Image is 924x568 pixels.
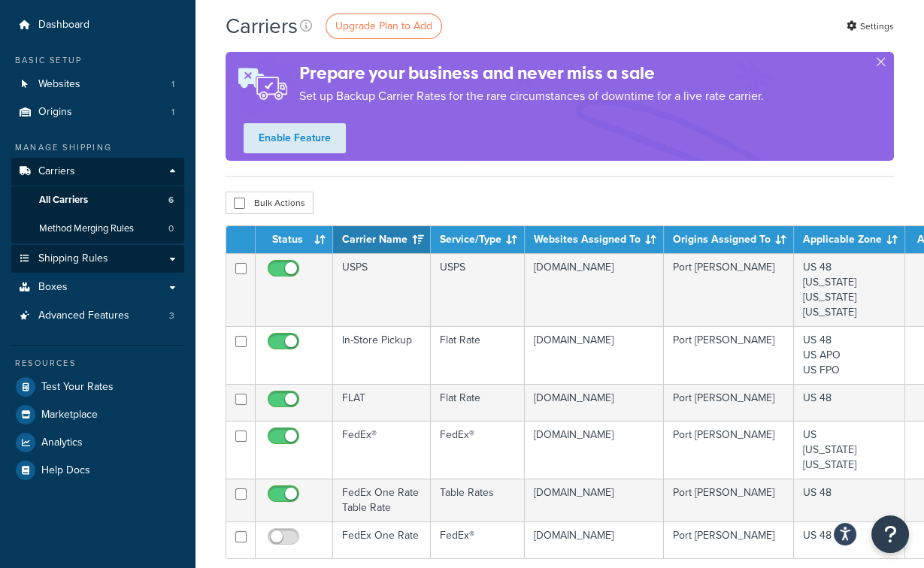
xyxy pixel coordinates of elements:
[168,194,174,207] span: 6
[794,253,905,326] td: US 48 [US_STATE] [US_STATE] [US_STATE]
[525,326,664,384] td: [DOMAIN_NAME]
[39,222,134,235] span: Method Merging Rules
[11,158,184,186] a: Carriers
[431,479,525,521] td: Table Rates
[664,421,794,479] td: Port [PERSON_NAME]
[11,54,184,67] div: Basic Setup
[333,479,431,521] td: FedEx One Rate Table Rate
[38,19,89,32] span: Dashboard
[664,479,794,521] td: Port [PERSON_NAME]
[168,222,174,235] span: 0
[794,326,905,384] td: US 48 US APO US FPO
[169,310,174,322] span: 3
[11,302,184,330] a: Advanced Features 3
[11,186,184,214] li: All Carriers
[256,226,333,253] th: Status: activate to sort column ascending
[664,384,794,421] td: Port [PERSON_NAME]
[333,326,431,384] td: In-Store Pickup
[525,479,664,521] td: [DOMAIN_NAME]
[333,421,431,479] td: FedEx®
[525,384,664,421] td: [DOMAIN_NAME]
[11,373,184,400] a: Test Your Rates
[326,14,442,39] a: Upgrade Plan to Add
[525,226,664,253] th: Websites Assigned To: activate to sort column ascending
[664,521,794,558] td: Port [PERSON_NAME]
[11,215,184,243] a: Method Merging Rules 0
[38,310,129,322] span: Advanced Features
[335,18,432,34] span: Upgrade Plan to Add
[431,521,525,558] td: FedEx®
[38,252,108,265] span: Shipping Rules
[431,421,525,479] td: FedEx®
[794,421,905,479] td: US [US_STATE] [US_STATE]
[525,521,664,558] td: [DOMAIN_NAME]
[41,437,83,449] span: Analytics
[171,106,174,119] span: 1
[39,194,88,207] span: All Carriers
[11,11,184,39] a: Dashboard
[11,357,184,370] div: Resources
[226,52,299,116] img: ad-rules-rateshop-fe6ec290ccb7230408bd80ed9643f0289d75e0ffd9eb532fc0e269fcd187b520.png
[171,78,174,91] span: 1
[431,326,525,384] td: Flat Rate
[525,253,664,326] td: [DOMAIN_NAME]
[11,158,184,243] li: Carriers
[431,253,525,326] td: USPS
[664,253,794,326] td: Port [PERSON_NAME]
[11,141,184,154] div: Manage Shipping
[333,253,431,326] td: USPS
[525,421,664,479] td: [DOMAIN_NAME]
[11,429,184,456] a: Analytics
[11,71,184,98] li: Websites
[794,384,905,421] td: US 48
[41,464,90,477] span: Help Docs
[11,302,184,330] li: Advanced Features
[11,186,184,214] a: All Carriers 6
[794,226,905,253] th: Applicable Zone: activate to sort column ascending
[333,384,431,421] td: FLAT
[38,78,80,91] span: Websites
[11,457,184,484] a: Help Docs
[244,123,346,153] a: Enable Feature
[11,401,184,428] a: Marketplace
[38,165,75,178] span: Carriers
[664,226,794,253] th: Origins Assigned To: activate to sort column ascending
[333,521,431,558] td: FedEx One Rate
[11,71,184,98] a: Websites 1
[38,281,68,294] span: Boxes
[431,226,525,253] th: Service/Type: activate to sort column ascending
[664,326,794,384] td: Port [PERSON_NAME]
[299,61,764,86] h4: Prepare your business and never miss a sale
[41,409,98,421] span: Marketplace
[11,215,184,243] li: Method Merging Rules
[847,16,894,37] a: Settings
[226,11,298,41] h1: Carriers
[41,381,114,394] span: Test Your Rates
[431,384,525,421] td: Flat Rate
[11,98,184,126] a: Origins 1
[299,86,764,107] p: Set up Backup Carrier Rates for the rare circumstances of downtime for a live rate carrier.
[333,226,431,253] th: Carrier Name: activate to sort column ascending
[11,245,184,273] a: Shipping Rules
[11,273,184,301] a: Boxes
[226,192,314,214] button: Bulk Actions
[871,515,909,553] button: Open Resource Center
[794,521,905,558] td: US 48
[11,98,184,126] li: Origins
[38,106,72,119] span: Origins
[794,479,905,521] td: US 48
